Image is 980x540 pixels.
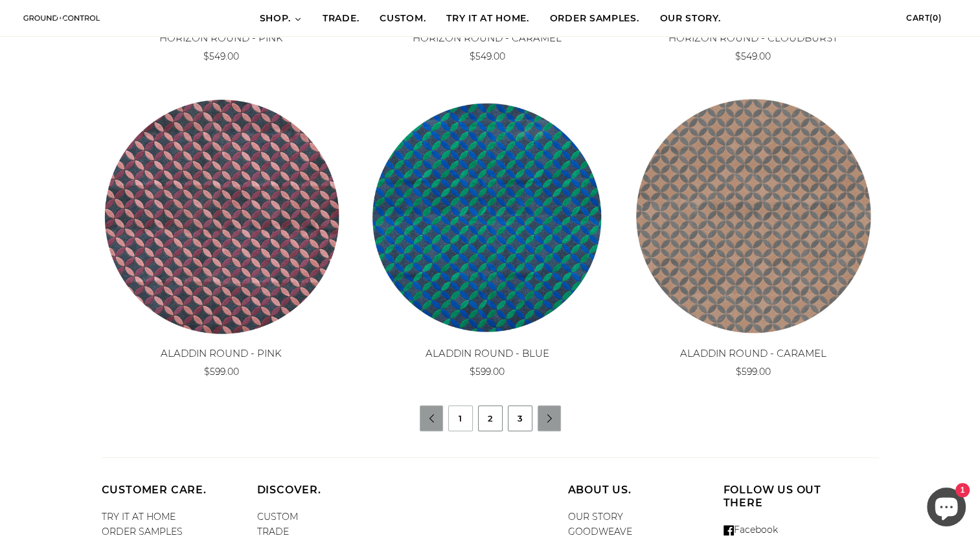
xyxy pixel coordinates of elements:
span: 0 [933,13,939,23]
a:  [420,414,444,423]
a: 2 [479,406,502,431]
span: $599.00 [736,366,771,377]
a: ORDER SAMPLES [102,526,183,537]
a: ALADDIN ROUND - BLUE [426,347,549,359]
a: HORIZON ROUND - CLOUDBURST [668,32,838,44]
a: TRY IT AT HOME. [436,1,540,37]
span: TRADE. [323,12,359,25]
a:  [538,414,562,423]
h4: ABOUT US. [568,484,704,497]
a: 1 [449,406,472,431]
a: CUSTOM. [369,1,436,37]
h4: Follow us out there [724,484,860,510]
a: 3 [508,406,532,431]
a: CUSTOM [257,511,298,523]
h4: DISCOVER. [257,484,393,497]
a: GOODWEAVE [568,526,632,537]
a: ALADDIN ROUND - PINK [161,347,282,359]
span: SHOP. [260,12,291,25]
a: TRY IT AT HOME [102,511,176,523]
a: HORIZON ROUND - PINK [159,32,283,44]
span: $549.00 [470,51,505,62]
span: OUR STORY. [659,12,720,25]
span: ORDER SAMPLES. [550,12,639,25]
span: CUSTOM. [380,12,426,25]
a: OUR STORY [568,511,623,523]
span: $599.00 [204,366,239,377]
span: TRY IT AT HOME. [446,12,529,25]
span: $599.00 [470,366,505,377]
a: HORIZON ROUND - CARAMEL [413,32,562,44]
a: TRADE. [312,1,369,37]
a: TRADE [257,526,289,537]
a: ALADDIN ROUND - CARAMEL [680,347,826,359]
span: $549.00 [735,51,771,62]
span: $549.00 [203,51,239,62]
a: Facebook [724,524,778,535]
a: OUR STORY. [649,1,731,37]
a: Cart(0) [906,13,961,23]
inbox-online-store-chat: Shopify online store chat [923,488,970,530]
a: SHOP. [249,1,313,37]
span: Cart [906,13,929,23]
h4: CUSTOMER CARE. [102,484,238,497]
a: ORDER SAMPLES. [540,1,650,37]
